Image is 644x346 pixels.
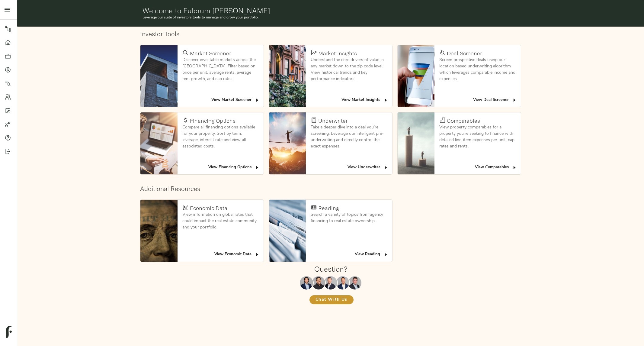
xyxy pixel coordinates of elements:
[312,276,325,289] img: Kenneth Mendonça
[316,296,348,304] span: Chat With Us
[140,200,177,262] img: Economic Data
[214,251,260,258] span: View Economic Data
[311,124,387,150] p: Take a deeper dive into a deal you’re screening. Leverage our intelligent pre-underwriting and di...
[211,97,260,104] span: View Market Screener
[348,164,388,171] span: View Underwriter
[439,124,516,150] p: View property comparables for a property you’re seeking to finance with detailed line-item expens...
[473,97,517,104] span: View Deal Screener
[318,205,339,212] h4: Reading
[143,6,519,15] h1: Welcome to Fulcrum [PERSON_NAME]
[140,112,177,174] img: Financing Options
[318,50,357,57] h4: Market Insights
[346,163,390,172] button: View Underwriter
[314,265,347,273] h1: Question?
[140,30,521,38] h2: Investor Tools
[324,276,337,289] img: Zach Frizzera
[182,124,259,150] p: Compare all financing options available for your property. Sort by term, leverage, interest rate ...
[269,112,306,174] img: Underwriter
[208,164,260,171] span: View Financing Options
[398,45,434,107] img: Deal Screener
[353,250,390,259] button: View Reading
[447,118,480,124] h4: Comparables
[318,118,348,124] h4: Underwriter
[447,50,482,57] h4: Deal Screener
[190,50,231,57] h4: Market Screener
[398,112,434,174] img: Comparables
[207,163,261,172] button: View Financing Options
[475,164,517,171] span: View Comparables
[140,185,521,192] h2: Additional Resources
[143,15,519,20] p: Leverage our suite of investors tools to manage and grow your portfolio.
[210,95,261,105] button: View Market Screener
[269,200,306,262] img: Reading
[269,45,306,107] img: Market Insights
[355,251,388,258] span: View Reading
[472,95,518,105] button: View Deal Screener
[311,212,387,224] p: Search a variety of topics from agency financing to real estate ownership.
[340,95,390,105] button: View Market Insights
[182,212,259,231] p: View information on global rates that could impact the real estate community and your portfolio.
[300,276,313,289] img: Maxwell Wu
[348,276,361,289] img: Justin Stamp
[182,57,259,82] p: Discover investable markets across the [GEOGRAPHIC_DATA]. Filter based on price per unit, average...
[439,57,516,82] p: Screen prospective deals using our location based underwriting algorithm which leverages comparab...
[336,276,349,289] img: Richard Le
[190,205,227,212] h4: Economic Data
[311,57,387,82] p: Understand the core drivers of value in any market down to the zip code level. View historical tr...
[341,97,388,104] span: View Market Insights
[473,163,518,172] button: View Comparables
[190,118,235,124] h4: Financing Options
[309,295,354,304] button: Chat With Us
[140,45,177,107] img: Market Screener
[213,250,261,259] button: View Economic Data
